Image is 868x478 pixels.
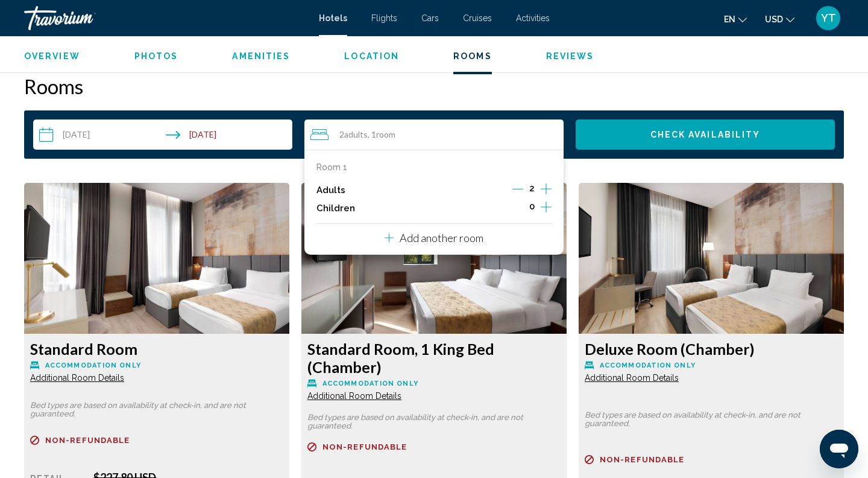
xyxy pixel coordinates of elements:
span: Non-refundable [600,456,684,464]
span: Non-refundable [45,436,130,444]
a: Cruises [463,13,492,23]
span: USD [765,14,783,24]
span: 0 [529,202,535,211]
span: Additional Room Details [30,373,124,383]
span: Check Availability [650,130,761,140]
button: Decrement children [512,201,523,215]
span: 2 [529,183,535,193]
a: Travorium [24,6,307,30]
img: fcba621e-5d1d-4ad2-9aee-25fab819aa34.jpeg [301,183,567,334]
img: bd466be1-e96f-45f6-a6ed-952f6bbf2577.jpeg [579,183,844,334]
button: Amenities [232,51,290,62]
button: Travelers: 2 adults, 0 children [304,119,564,150]
img: 7fa1d150-4c4a-4e54-8075-79428eb313e0.jpeg [24,183,289,334]
button: Overview [24,51,80,62]
button: Location [344,51,399,62]
p: Bed types are based on availability at check-in, and are not guaranteed. [30,401,283,418]
h3: Standard Room [30,340,283,358]
span: Rooms [453,51,492,61]
span: Amenities [232,51,290,61]
span: en [724,14,735,24]
span: Photos [134,51,178,61]
button: Add another room [385,224,483,249]
p: Add another room [400,231,483,244]
span: Adults [344,129,368,139]
span: Non-refundable [322,443,407,451]
span: Additional Room Details [585,373,679,383]
span: Accommodation Only [600,362,696,369]
button: Increment adults [541,181,552,199]
iframe: Кнопка запуска окна обмена сообщениями [820,430,858,468]
h3: Deluxe Room (Chamber) [585,340,838,358]
a: Flights [371,13,397,23]
button: Increment children [541,199,552,217]
a: Hotels [319,13,347,23]
span: 2 [339,130,368,139]
span: Additional Room Details [307,391,401,401]
span: Reviews [546,51,594,61]
span: Overview [24,51,80,61]
h2: Rooms [24,74,844,98]
button: Check-in date: Aug 23, 2025 Check-out date: Aug 27, 2025 [33,119,292,150]
a: Cars [421,13,439,23]
button: Photos [134,51,178,62]
button: Check Availability [576,119,835,150]
button: Decrement adults [512,183,523,197]
span: , 1 [368,130,395,139]
p: Bed types are based on availability at check-in, and are not guaranteed. [585,411,838,428]
button: User Menu [813,5,844,31]
span: Location [344,51,399,61]
span: Room [376,129,395,139]
button: Change currency [765,10,794,28]
button: Change language [724,10,747,28]
a: Activities [516,13,550,23]
p: Adults [316,185,345,196]
button: Rooms [453,51,492,62]
h3: Standard Room, 1 King Bed (Chamber) [307,340,561,376]
div: Search widget [33,119,835,150]
span: YT [821,12,836,24]
button: Reviews [546,51,594,62]
p: Bed types are based on availability at check-in, and are not guaranteed. [307,413,561,430]
span: Accommodation Only [322,380,418,387]
p: Children [316,203,355,214]
p: Room 1 [316,162,347,172]
span: Accommodation Only [45,362,141,369]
